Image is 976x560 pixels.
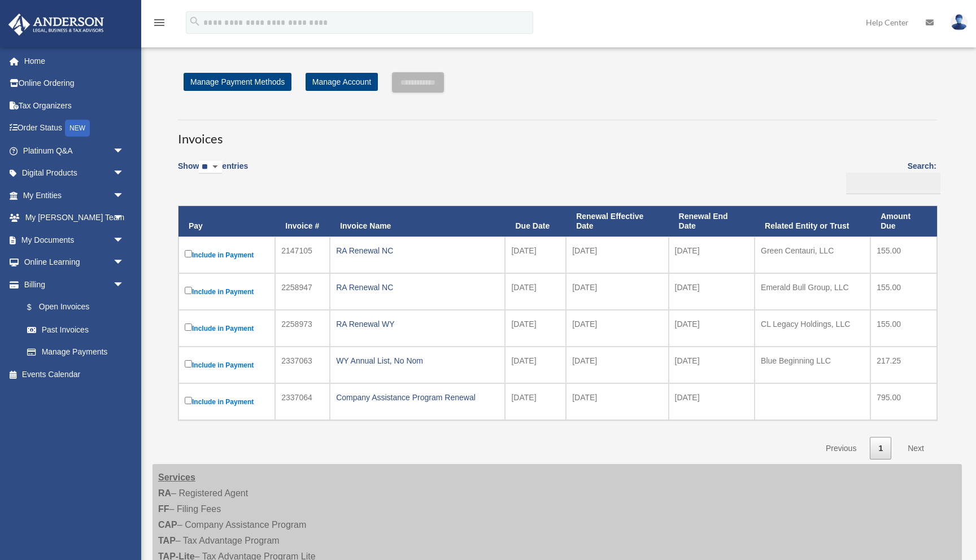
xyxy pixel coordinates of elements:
span: arrow_drop_down [113,229,136,252]
th: Renewal Effective Date: activate to sort column ascending [566,206,668,237]
input: Search: [846,173,940,194]
th: Pay: activate to sort column descending [178,206,275,237]
span: arrow_drop_down [113,162,136,185]
a: Billingarrow_drop_down [8,273,136,296]
span: arrow_drop_down [113,139,136,163]
input: Include in Payment [185,397,192,404]
td: [DATE] [669,273,755,310]
td: [DATE] [505,310,566,347]
label: Include in Payment [185,358,269,372]
td: 2258947 [275,273,330,310]
a: $Open Invoices [16,296,130,319]
td: 2337063 [275,347,330,383]
td: [DATE] [669,237,755,273]
div: Company Assistance Program Renewal [336,390,499,405]
a: Online Ordering [8,72,141,95]
td: CL Legacy Holdings, LLC [755,310,870,347]
a: Next [899,437,933,460]
strong: CAP [158,520,177,530]
strong: RA [158,488,171,498]
a: Tax Organizers [8,94,141,117]
select: Showentries [199,161,222,174]
td: 795.00 [870,383,937,420]
td: [DATE] [505,347,566,383]
td: 2258973 [275,310,330,347]
strong: Services [158,473,195,482]
span: $ [33,300,39,314]
td: Blue Beginning LLC [755,347,870,383]
td: [DATE] [566,383,668,420]
div: NEW [65,120,90,137]
td: 2337064 [275,383,330,420]
a: Events Calendar [8,363,141,386]
strong: FF [158,504,169,514]
h3: Invoices [178,120,936,148]
label: Search: [842,159,936,194]
td: 155.00 [870,273,937,310]
span: arrow_drop_down [113,273,136,296]
td: [DATE] [566,273,668,310]
td: [DATE] [566,237,668,273]
td: [DATE] [505,237,566,273]
input: Include in Payment [185,360,192,368]
td: [DATE] [669,383,755,420]
span: arrow_drop_down [113,251,136,274]
a: Digital Productsarrow_drop_down [8,162,141,185]
img: Anderson Advisors Platinum Portal [5,14,107,36]
div: WY Annual List, No Nom [336,353,499,369]
a: Past Invoices [16,318,136,341]
td: 155.00 [870,310,937,347]
a: menu [152,20,166,29]
a: Online Learningarrow_drop_down [8,251,141,274]
strong: TAP [158,536,176,545]
a: Order StatusNEW [8,117,141,140]
td: 217.25 [870,347,937,383]
i: search [189,15,201,28]
a: Home [8,50,141,72]
th: Invoice Name: activate to sort column ascending [330,206,505,237]
label: Include in Payment [185,395,269,409]
div: RA Renewal NC [336,243,499,259]
td: [DATE] [505,383,566,420]
a: My Entitiesarrow_drop_down [8,184,141,207]
td: 2147105 [275,237,330,273]
a: Platinum Q&Aarrow_drop_down [8,139,141,162]
label: Include in Payment [185,285,269,299]
td: [DATE] [566,347,668,383]
a: Manage Account [306,73,378,91]
th: Renewal End Date: activate to sort column ascending [669,206,755,237]
label: Show entries [178,159,248,185]
div: RA Renewal NC [336,279,499,295]
label: Include in Payment [185,248,269,262]
td: [DATE] [669,347,755,383]
th: Invoice #: activate to sort column ascending [275,206,330,237]
th: Due Date: activate to sort column ascending [505,206,566,237]
td: Green Centauri, LLC [755,237,870,273]
i: menu [152,16,166,29]
span: arrow_drop_down [113,207,136,230]
input: Include in Payment [185,323,192,331]
td: [DATE] [505,273,566,310]
span: arrow_drop_down [113,184,136,207]
a: Manage Payments [16,341,136,364]
a: Previous [817,437,865,460]
td: 155.00 [870,237,937,273]
a: Manage Payment Methods [184,73,291,91]
a: My Documentsarrow_drop_down [8,229,141,251]
img: User Pic [951,14,968,30]
td: [DATE] [566,310,668,347]
label: Include in Payment [185,321,269,335]
div: RA Renewal WY [336,316,499,332]
th: Amount Due: activate to sort column ascending [870,206,937,237]
a: My [PERSON_NAME] Teamarrow_drop_down [8,207,141,229]
input: Include in Payment [185,287,192,294]
td: Emerald Bull Group, LLC [755,273,870,310]
input: Include in Payment [185,250,192,257]
a: 1 [870,437,891,460]
th: Related Entity or Trust: activate to sort column ascending [755,206,870,237]
td: [DATE] [669,310,755,347]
